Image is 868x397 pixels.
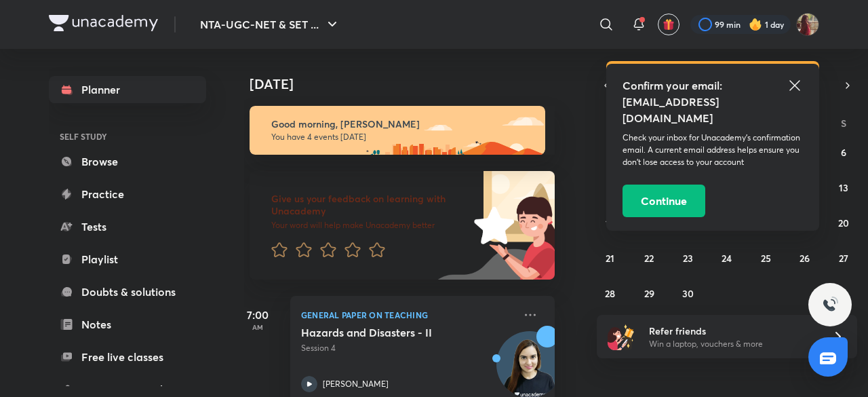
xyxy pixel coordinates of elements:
[49,125,206,148] h6: SELF STUDY
[323,378,389,390] p: [PERSON_NAME]
[833,212,854,233] button: September 20, 2025
[722,252,732,265] abbr: September 24, 2025
[833,141,854,163] button: September 6, 2025
[839,181,848,194] abbr: September 13, 2025
[677,247,699,269] button: September 23, 2025
[833,176,854,198] button: September 13, 2025
[599,247,621,269] button: September 21, 2025
[841,117,846,130] abbr: Saturday
[428,171,555,280] img: feedback_image
[841,146,846,159] abbr: September 6, 2025
[599,282,621,304] button: September 28, 2025
[833,247,854,269] button: September 27, 2025
[605,287,615,300] abbr: September 28, 2025
[822,297,838,313] img: ttu
[231,323,285,331] p: AM
[231,307,285,323] h5: 7:00
[49,148,206,175] a: Browse
[49,181,206,208] a: Practice
[599,212,621,233] button: September 14, 2025
[749,18,762,31] img: streak
[623,94,803,126] h5: [EMAIL_ADDRESS][DOMAIN_NAME]
[761,252,771,265] abbr: September 25, 2025
[49,246,206,273] a: Playlist
[301,326,470,339] h5: Hazards and Disasters - II
[49,311,206,338] a: Notes
[271,220,469,231] p: Your word will help make Unacademy better
[644,252,654,265] abbr: September 22, 2025
[606,216,615,229] abbr: September 14, 2025
[800,252,810,265] abbr: September 26, 2025
[250,106,545,155] img: morning
[49,76,206,103] a: Planner
[839,252,848,265] abbr: September 27, 2025
[755,247,776,269] button: September 25, 2025
[716,247,738,269] button: September 24, 2025
[649,324,816,338] h6: Refer friends
[301,307,514,323] p: General Paper on Teaching
[649,338,816,350] p: Win a laptop, vouchers & more
[796,13,819,36] img: Srishti Sharma
[623,185,705,217] button: Continue
[677,282,699,304] button: September 30, 2025
[49,343,206,371] a: Free live classes
[838,216,849,229] abbr: September 20, 2025
[271,132,533,143] p: You have 4 events [DATE]
[608,323,635,350] img: referral
[49,213,206,240] a: Tests
[192,11,349,38] button: NTA-UGC-NET & SET ...
[623,77,803,94] h5: Confirm your email:
[683,252,693,265] abbr: September 23, 2025
[638,247,660,269] button: September 22, 2025
[682,287,694,300] abbr: September 30, 2025
[271,118,533,130] h6: Good morning, [PERSON_NAME]
[658,14,679,35] button: avatar
[644,287,654,300] abbr: September 29, 2025
[794,247,816,269] button: September 26, 2025
[250,76,568,92] h4: [DATE]
[49,15,158,31] img: Company Logo
[599,176,621,198] button: September 7, 2025
[49,278,206,305] a: Doubts & solutions
[663,18,675,31] img: avatar
[301,342,514,354] p: Session 4
[271,193,469,217] h6: Give us your feedback on learning with Unacademy
[623,132,803,168] p: Check your inbox for Unacademy’s confirmation email. A current email address helps ensure you don...
[638,282,660,304] button: September 29, 2025
[606,252,614,265] abbr: September 21, 2025
[49,15,158,35] a: Company Logo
